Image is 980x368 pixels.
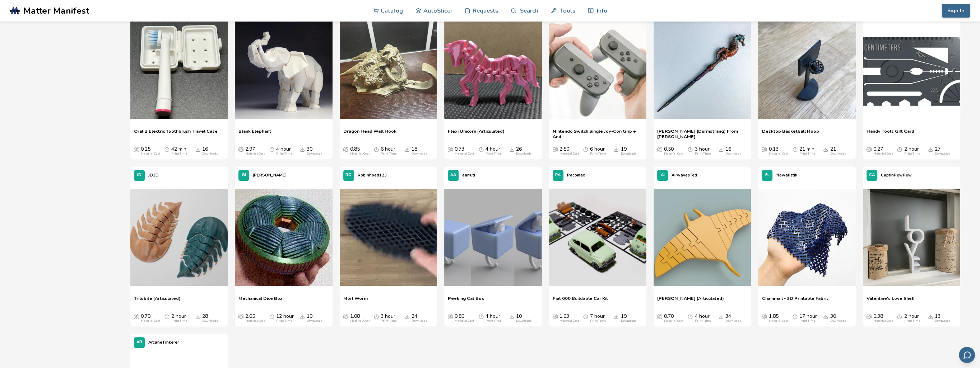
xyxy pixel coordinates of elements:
span: CA [869,173,875,178]
div: Downloads [516,319,532,323]
span: Downloads [195,313,200,319]
span: Downloads [928,146,933,152]
div: 0.25 [141,146,160,156]
div: Print Time [799,319,815,323]
div: Downloads [621,319,636,323]
span: Handy Tools Gift Card [867,128,914,139]
div: 7 hour [590,313,606,323]
div: Material Cost [350,319,370,323]
span: RO [345,173,352,178]
div: Downloads [935,152,951,156]
span: Average Cost [134,313,139,319]
div: 0.50 [664,146,683,156]
span: Average Print Time [164,313,169,319]
div: 18 [412,146,427,156]
span: Downloads [719,313,724,319]
span: Average Print Time [269,146,274,152]
a: Mechanical Dice Box [238,296,283,306]
span: Average Cost [867,146,872,152]
div: 10 [516,313,532,323]
div: Material Cost [559,319,579,323]
p: CaptinPewPew [881,171,912,179]
div: Print Time [486,319,501,323]
p: [PERSON_NAME] [253,171,287,179]
span: Downloads [509,146,514,152]
div: 2 hour [171,313,187,323]
div: 0.38 [873,313,893,323]
a: Chainmail - 3D Printable Fabric [762,296,828,306]
div: Material Cost [873,152,893,156]
div: Print Time [695,152,710,156]
div: Print Time [590,319,606,323]
span: Average Cost [867,313,872,319]
div: 2 hour [904,146,920,156]
div: Downloads [830,319,846,323]
p: Robinhoed123 [358,171,387,179]
div: Print Time [276,152,292,156]
div: 4 hour [486,146,501,156]
div: Downloads [830,152,846,156]
a: Blank Elephant [238,128,271,139]
span: Average Print Time [897,313,902,319]
div: Print Time [381,152,396,156]
div: 4 hour [486,313,501,323]
div: Downloads [725,152,741,156]
div: Print Time [171,319,187,323]
span: Downloads [405,146,410,152]
span: Average Print Time [374,146,379,152]
a: Dragon Head Wall Hook [343,128,396,139]
span: Average Cost [343,146,348,152]
span: Average Print Time [583,313,588,319]
div: 3 hour [381,313,396,323]
a: Valentine's Love Shelf [867,296,915,306]
a: [PERSON_NAME] (Durmstrang) From [PERSON_NAME] [657,128,747,139]
div: 19 [621,313,636,323]
span: Average Cost [553,146,558,152]
div: Print Time [904,319,920,323]
span: Average Print Time [793,313,798,319]
div: 4 hour [695,313,710,323]
div: Downloads [307,152,322,156]
div: Print Time [695,319,710,323]
div: 21 [830,146,846,156]
span: Downloads [195,146,200,152]
div: 0.80 [455,313,474,323]
span: Downloads [823,146,828,152]
div: Print Time [904,152,920,156]
div: 0.73 [455,146,474,156]
a: Oral B Electric Toothbrush Travel Case [134,128,218,139]
a: Peeking Cat Box [448,296,484,306]
span: Average Print Time [479,313,484,319]
span: Downloads [614,146,619,152]
span: JD [137,173,141,178]
div: 34 [725,313,741,323]
div: 4 hour [276,146,292,156]
div: Material Cost [245,319,265,323]
a: Morf Worm [343,296,368,306]
button: Sign In [942,4,970,18]
span: Flexi Unicorn (Articulated) [448,128,505,139]
div: Print Time [171,152,187,156]
div: Downloads [412,319,427,323]
div: Downloads [725,319,741,323]
span: Average Print Time [269,313,274,319]
div: 10 [307,313,322,323]
div: Material Cost [455,152,474,156]
span: Average Cost [657,146,662,152]
p: ArcaneTinkerer [148,339,179,346]
span: Average Print Time [583,146,588,152]
div: 0.70 [141,313,160,323]
div: Downloads [307,319,322,323]
span: Average Cost [657,313,662,319]
div: Material Cost [455,319,474,323]
div: Print Time [381,319,396,323]
div: 17 hour [799,313,817,323]
span: Fiat 600 Buildable Car Kit [553,296,608,306]
div: 26 [516,146,532,156]
div: Downloads [935,319,951,323]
